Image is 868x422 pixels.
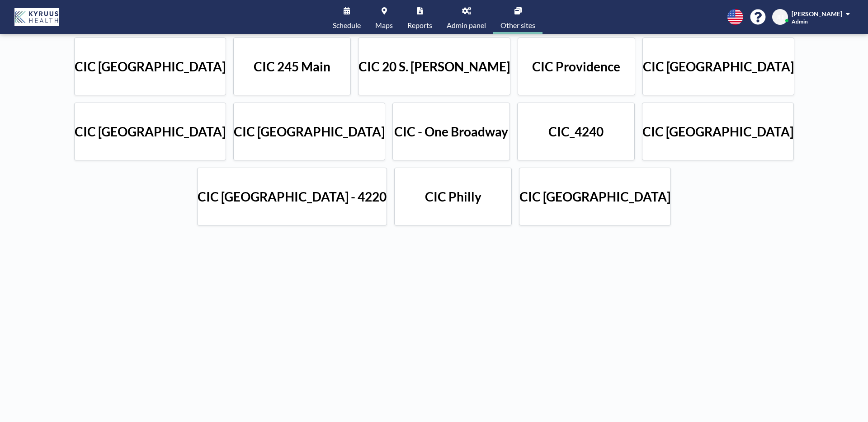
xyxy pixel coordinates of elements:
[198,189,387,205] h4: CIC [GEOGRAPHIC_DATA] - 4220
[548,124,604,140] h4: CIC_4240
[75,59,226,75] h4: CIC [GEOGRAPHIC_DATA]
[359,59,510,75] h4: CIC 20 S. [PERSON_NAME]
[792,18,808,25] span: Admin
[643,59,794,75] h4: CIC [GEOGRAPHIC_DATA]
[394,124,508,140] h4: CIC - One Broadway
[792,10,842,18] span: [PERSON_NAME]
[425,189,481,205] h4: CIC Philly
[642,124,793,140] h4: CIC [GEOGRAPHIC_DATA]
[407,22,432,29] span: Reports
[500,22,535,29] span: Other sites
[234,124,385,140] h4: CIC [GEOGRAPHIC_DATA]
[776,13,784,21] span: JH
[14,8,59,26] img: organization-logo
[532,59,620,75] h4: CIC Providence
[75,124,226,140] h4: CIC [GEOGRAPHIC_DATA]
[333,22,361,29] span: Schedule
[254,59,330,75] h4: CIC 245 Main
[447,22,486,29] span: Admin panel
[519,189,670,205] h4: CIC [GEOGRAPHIC_DATA]
[375,22,393,29] span: Maps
